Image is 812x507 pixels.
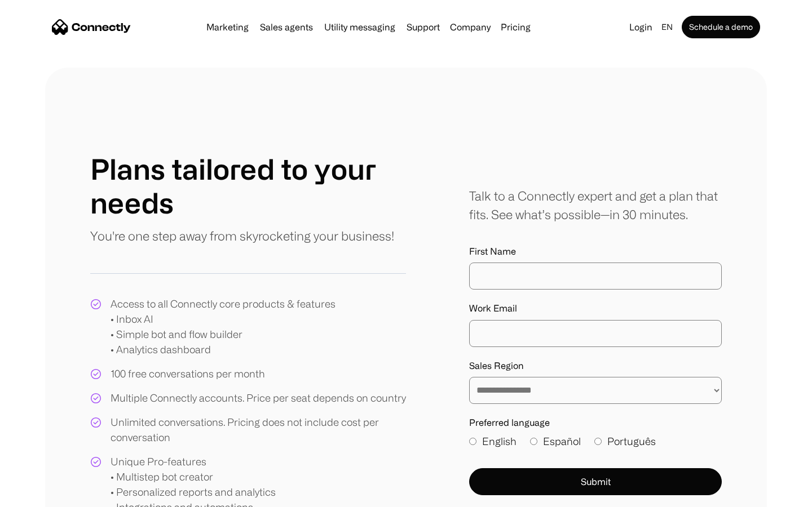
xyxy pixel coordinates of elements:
div: en [661,19,673,35]
a: Schedule a demo [682,16,760,38]
label: Sales Region [469,361,722,371]
button: Submit [469,468,722,495]
p: You're one step away from skyrocketing your business! [90,226,394,245]
label: Preferred language [469,417,722,428]
h1: Plans tailored to your needs [90,152,406,220]
label: First Name [469,246,722,257]
ul: Language list [23,487,68,503]
div: 100 free conversations per month [111,366,265,381]
div: Unlimited conversations. Pricing does not include cost per conversation [111,415,406,445]
a: Marketing [202,23,253,32]
div: Multiple Connectly accounts. Price per seat depends on country [111,390,406,406]
div: Access to all Connectly core products & features • Inbox AI • Simple bot and flow builder • Analy... [111,296,336,357]
label: Español [530,434,581,449]
input: English [469,438,476,445]
a: Support [402,23,444,32]
aside: Language selected: English [11,486,68,503]
input: Español [530,438,537,445]
label: Work Email [469,303,722,314]
a: Login [625,19,657,35]
a: Pricing [496,23,535,32]
label: English [469,434,517,449]
label: Português [594,434,656,449]
input: Português [594,438,602,445]
div: Company [450,19,491,35]
div: Talk to a Connectly expert and get a plan that fits. See what’s possible—in 30 minutes. [469,186,722,224]
a: Sales agents [255,23,317,32]
a: Utility messaging [320,23,400,32]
